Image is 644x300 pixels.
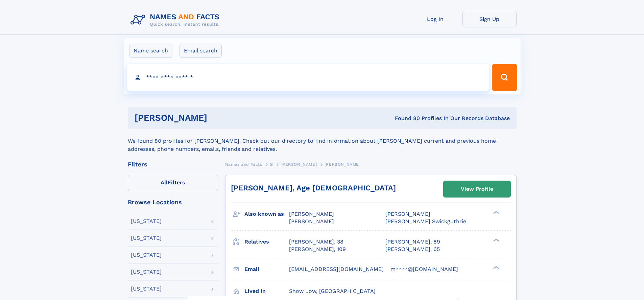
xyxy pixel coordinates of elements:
div: ❯ [492,265,500,270]
a: [PERSON_NAME] [281,160,317,168]
span: Show Low, [GEOGRAPHIC_DATA] [289,288,376,294]
label: Name search [129,44,172,58]
a: Sign Up [462,11,517,27]
div: Browse Locations [128,199,218,205]
span: [PERSON_NAME] [289,218,334,225]
div: [US_STATE] [131,235,162,241]
a: [PERSON_NAME], 89 [385,238,440,246]
label: Email search [180,44,222,58]
span: [PERSON_NAME] [289,211,334,217]
div: ❯ [492,210,500,215]
div: [US_STATE] [131,218,162,224]
div: Filters [128,161,218,167]
a: [PERSON_NAME], Age [DEMOGRAPHIC_DATA] [231,184,396,192]
input: search input [127,64,489,91]
h3: Relatives [244,236,289,248]
a: Log In [408,11,462,27]
a: G [270,160,273,168]
h3: Email [244,263,289,275]
div: [US_STATE] [131,286,162,292]
label: Filters [128,175,218,191]
span: [PERSON_NAME] [281,162,317,167]
span: [PERSON_NAME] [385,211,430,217]
img: Logo Names and Facts [128,11,225,29]
h3: Also known as [244,208,289,220]
div: We found 80 profiles for [PERSON_NAME]. Check out our directory to find information about [PERSON... [128,129,517,153]
h3: Lived in [244,285,289,297]
a: [PERSON_NAME], 38 [289,238,343,246]
span: [PERSON_NAME] Swickguthrie [385,218,466,225]
span: All [161,179,168,186]
span: [EMAIL_ADDRESS][DOMAIN_NAME] [289,266,384,272]
div: [US_STATE] [131,269,162,275]
a: View Profile [444,181,510,197]
h1: [PERSON_NAME] [135,114,301,122]
a: Names and Facts [225,160,262,168]
div: Found 80 Profiles In Our Records Database [301,115,510,122]
span: [PERSON_NAME] [325,162,361,167]
div: View Profile [461,181,493,197]
div: [US_STATE] [131,252,162,258]
span: G [270,162,273,167]
div: ❯ [492,238,500,242]
button: Search Button [492,64,517,91]
a: [PERSON_NAME], 65 [385,246,440,253]
a: [PERSON_NAME], 109 [289,246,346,253]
